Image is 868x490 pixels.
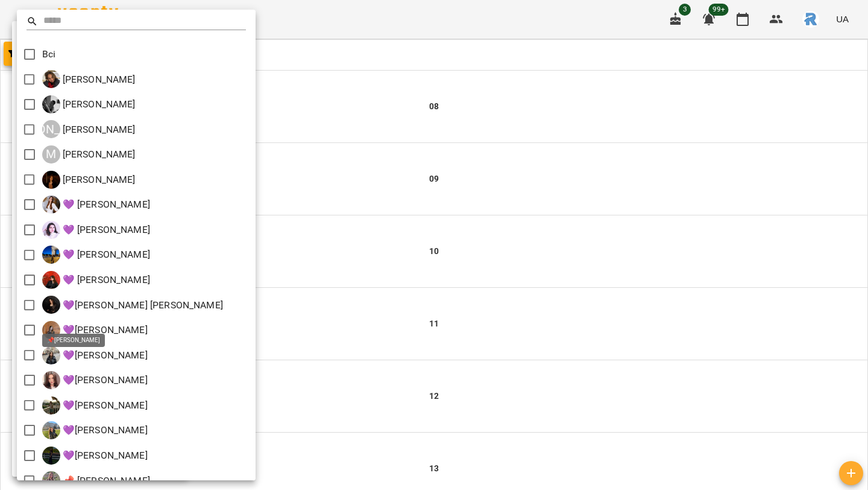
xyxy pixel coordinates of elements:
[42,321,148,339] a: � 💜[PERSON_NAME]
[42,321,148,339] div: 💜Гаджієва Мельтем
[42,471,150,489] div: 📌 Рябуха Анастасія Сергіївна
[60,247,150,262] p: 💜 [PERSON_NAME]
[42,296,223,314] a: � 💜[PERSON_NAME] [PERSON_NAME]
[42,346,148,364] div: 💜Денисенко Анна Павлівна
[60,223,150,237] p: 💜 [PERSON_NAME]
[42,371,148,389] div: 💜Калашник Анастасія Володимирівна
[42,421,60,439] img: �
[60,197,150,212] p: 💜 [PERSON_NAME]
[42,95,60,113] img: К
[42,246,150,264] div: 💜 Салань Юліанна Олегівна
[60,448,148,463] p: 💜[PERSON_NAME]
[60,373,148,387] p: 💜[PERSON_NAME]
[42,221,60,239] img: �
[60,474,150,488] p: 📌 [PERSON_NAME]
[42,447,148,465] div: 💜Шумило Юстина Остапівна
[60,72,136,87] p: [PERSON_NAME]
[42,246,60,264] img: �
[42,120,136,138] a: [PERSON_NAME] [PERSON_NAME]
[60,323,148,337] p: 💜[PERSON_NAME]
[42,447,60,465] img: �
[42,447,148,465] a: � 💜[PERSON_NAME]
[42,70,136,88] a: Б [PERSON_NAME]
[60,122,136,137] p: [PERSON_NAME]
[42,396,148,415] div: 💜Романенко Карим Рустамович
[42,70,136,88] div: Бондар Влада Сергіївна
[42,371,60,389] img: �
[60,147,136,162] p: [PERSON_NAME]
[60,298,223,313] p: 💜[PERSON_NAME] [PERSON_NAME]
[42,371,148,389] a: � 💜[PERSON_NAME]
[42,70,60,88] img: Б
[42,47,55,62] p: Всі
[42,196,150,214] a: � 💜 [PERSON_NAME]
[42,171,136,189] div: Оліярчук Поліна Сергіївна
[42,221,150,239] a: � 💜 [PERSON_NAME]
[42,145,136,164] a: М [PERSON_NAME]
[42,271,60,289] img: �
[60,273,150,287] p: 💜 [PERSON_NAME]
[60,173,136,187] p: [PERSON_NAME]
[42,471,150,489] a: � 📌 [PERSON_NAME]
[60,348,148,363] p: 💜[PERSON_NAME]
[60,423,148,437] p: 💜[PERSON_NAME]
[42,421,148,439] a: � 💜[PERSON_NAME]
[42,95,136,113] div: Кирилова Софія Сергіївна
[42,196,150,214] div: 💜 Желізняк Єлизавета Сергіївна
[42,471,60,489] img: �
[42,171,60,189] img: О
[42,120,60,138] div: [PERSON_NAME]
[42,145,60,164] div: М
[42,396,60,415] img: �
[42,271,150,289] a: � 💜 [PERSON_NAME]
[42,346,148,364] a: � 💜[PERSON_NAME]
[42,196,60,214] img: �
[60,398,148,413] p: 💜[PERSON_NAME]
[42,145,136,164] div: Москалюк Катерина Назаріївна
[42,346,60,364] img: �
[42,246,150,264] a: � 💜 [PERSON_NAME]
[42,95,136,113] a: К [PERSON_NAME]
[42,421,148,439] div: 💜Шамайло Наталія Миколаївна
[42,296,60,314] img: �
[60,97,136,112] p: [PERSON_NAME]
[42,271,150,289] div: 💜 Сосніцька Вероніка Павлівна
[42,396,148,415] a: � 💜[PERSON_NAME]
[42,171,136,189] a: О [PERSON_NAME]
[42,321,60,339] img: �
[42,221,150,239] div: 💜 Ковальчук Юлія Олександрівна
